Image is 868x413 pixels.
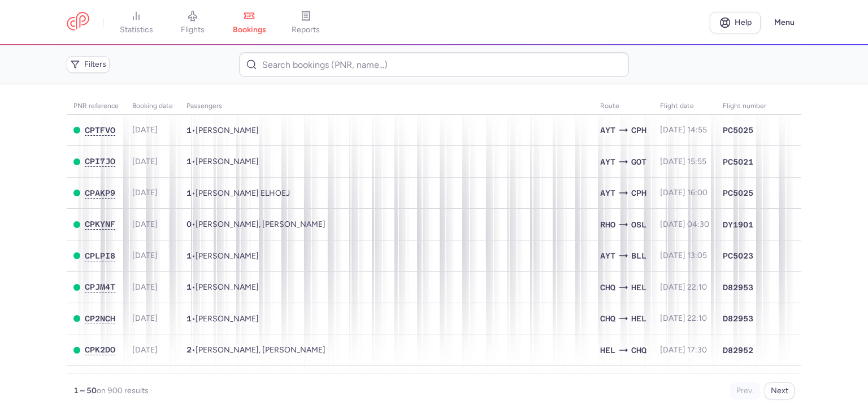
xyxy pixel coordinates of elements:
[723,313,753,324] span: D82953
[631,124,646,136] span: CPH
[600,281,615,294] span: CHQ
[660,313,707,323] span: [DATE] 22:10
[186,314,192,323] span: 1
[186,251,259,261] span: •
[765,382,795,399] button: Next
[600,312,615,325] span: CHQ
[108,10,164,35] a: statistics
[660,157,706,166] span: [DATE] 15:55
[132,220,158,229] span: [DATE]
[186,345,325,355] span: •
[660,220,709,229] span: [DATE] 04:30
[716,98,773,115] th: Flight number
[85,126,115,135] span: CPTFVO
[132,188,158,197] span: [DATE]
[600,218,615,231] span: RHO
[660,125,707,135] span: [DATE] 14:55
[186,220,325,229] span: •
[600,344,615,356] span: HEL
[631,218,646,231] span: OSL
[196,157,259,166] span: Sebastian MILES
[660,282,707,292] span: [DATE] 22:10
[120,25,153,35] span: statistics
[85,251,115,261] button: CPLPI8
[277,10,334,35] a: reports
[631,156,646,168] span: GOT
[186,314,259,324] span: •
[186,157,192,166] span: 1
[196,126,259,135] span: Ozan UNAL
[239,52,628,77] input: Search bookings (PNR, name...)
[631,312,646,325] span: HEL
[85,220,115,229] button: CPKYNF
[186,345,192,354] span: 2
[85,157,115,166] button: CPI7JO
[196,314,259,324] span: Elisa KOKKO
[67,12,89,33] a: CitizenPlane red outlined logo
[233,25,266,35] span: bookings
[631,344,646,356] span: CHQ
[631,187,646,199] span: CPH
[221,10,277,35] a: bookings
[132,251,158,260] span: [DATE]
[631,249,646,262] span: BLL
[85,126,115,135] button: CPTFVO
[735,18,752,27] span: Help
[653,98,716,115] th: flight date
[85,188,115,198] button: CPAKP9
[67,56,110,73] button: Filters
[196,251,259,261] span: Malik Khald ABDALKADER
[723,282,753,293] span: D82953
[164,10,221,35] a: flights
[196,282,259,292] span: Mari KAUPPINEN
[186,220,192,229] span: 0
[73,386,97,395] strong: 1 – 50
[723,250,753,261] span: PC5023
[186,126,192,135] span: 1
[186,188,192,197] span: 1
[186,157,259,166] span: •
[132,282,158,292] span: [DATE]
[84,60,106,69] span: Filters
[660,188,708,197] span: [DATE] 16:00
[710,12,761,33] a: Help
[196,345,325,355] span: Selma KASITTULA, Peppiina SCHMIDT
[186,282,192,291] span: 1
[186,251,192,260] span: 1
[660,251,707,260] span: [DATE] 13:05
[85,188,115,197] span: CPAKP9
[132,313,158,323] span: [DATE]
[292,25,320,35] span: reports
[132,157,158,166] span: [DATE]
[85,157,115,166] span: CPI7JO
[97,386,149,395] span: on 900 results
[180,98,593,115] th: Passengers
[132,125,158,135] span: [DATE]
[723,345,753,356] span: D82952
[631,281,646,294] span: HEL
[196,188,290,198] span: Elena Kuznetsova ELHOEJ
[723,219,753,230] span: DY1901
[723,124,753,136] span: PC5025
[600,249,615,262] span: AYT
[85,314,115,324] button: CP2NCH
[186,282,259,292] span: •
[723,187,753,199] span: PC5025
[723,156,753,167] span: PC5021
[600,187,615,199] span: AYT
[660,345,707,355] span: [DATE] 17:30
[181,25,205,35] span: flights
[593,98,653,115] th: Route
[186,126,259,135] span: •
[85,282,115,291] span: CPJM4T
[196,220,325,229] span: Abdullah YILDIZ, Eymen YILDIZ
[85,345,115,355] button: CPK2DO
[186,188,290,198] span: •
[85,314,115,323] span: CP2NCH
[132,345,158,355] span: [DATE]
[600,156,615,168] span: AYT
[767,12,801,33] button: Menu
[67,98,125,115] th: PNR reference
